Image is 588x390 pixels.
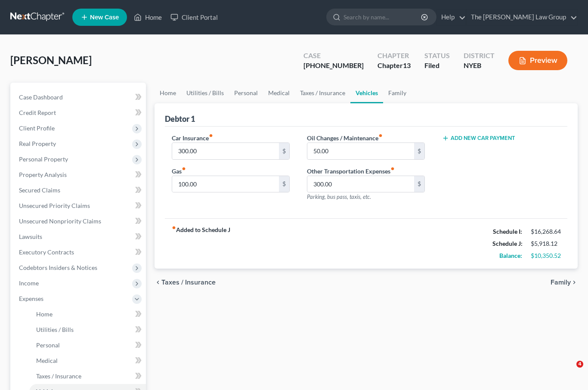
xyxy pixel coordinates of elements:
a: Medical [29,353,146,368]
div: Filed [424,61,450,71]
i: chevron_right [571,279,578,286]
button: chevron_left Taxes / Insurance [155,279,216,286]
button: Add New Car Payment [442,135,515,142]
strong: Balance: [499,252,522,259]
a: Executory Contracts [12,245,146,260]
span: Family [551,279,571,286]
div: Chapter [378,61,411,71]
a: Personal [229,83,263,103]
span: Unsecured Priority Claims [19,202,90,209]
span: Client Profile [19,124,55,132]
a: Secured Claims [12,183,146,198]
i: fiber_manual_record [172,226,176,230]
span: Case Dashboard [19,93,63,101]
div: $ [414,176,424,192]
span: [PERSON_NAME] [10,54,92,66]
a: Utilities / Bills [29,322,146,337]
span: Real Property [19,140,56,147]
span: Personal [36,341,60,349]
span: New Case [90,14,119,21]
span: Income [19,279,39,287]
a: Lawsuits [12,229,146,245]
input: Search by name... [344,9,422,25]
label: Oil Changes / Maintenance [307,133,383,142]
a: Case Dashboard [12,90,146,105]
div: $10,350.52 [531,251,560,260]
a: Help [437,9,466,25]
a: Client Portal [166,9,222,25]
span: Executory Contracts [19,248,74,256]
div: NYEB [464,61,495,71]
label: Car Insurance [172,133,213,142]
input: -- [307,143,415,159]
div: $ [279,143,289,159]
div: $ [279,176,289,192]
span: Secured Claims [19,186,60,194]
strong: Schedule J: [492,240,523,247]
div: Case [303,51,364,61]
a: Unsecured Nonpriority Claims [12,214,146,229]
span: Expenses [19,295,43,302]
div: Debtor 1 [165,114,195,124]
span: 13 [403,61,411,69]
a: The [PERSON_NAME] Law Group [467,9,577,25]
span: Parking, bus pass, taxis, etc. [307,193,371,200]
span: Taxes / Insurance [36,372,81,380]
span: Home [36,310,53,318]
a: Medical [263,83,295,103]
input: -- [172,176,279,192]
span: 4 [576,361,583,368]
i: fiber_manual_record [378,133,383,138]
strong: Schedule I: [493,228,522,235]
a: Home [130,9,166,25]
button: Preview [508,51,567,70]
span: Lawsuits [19,233,42,240]
span: Medical [36,357,58,364]
div: District [464,51,495,61]
i: fiber_manual_record [390,167,395,171]
span: Taxes / Insurance [161,279,216,286]
input: -- [172,143,279,159]
div: Chapter [378,51,411,61]
a: Home [155,83,181,103]
div: Status [424,51,450,61]
a: Credit Report [12,105,146,121]
span: Unsecured Nonpriority Claims [19,217,101,225]
div: [PHONE_NUMBER] [303,61,364,71]
div: $ [414,143,424,159]
label: Gas [172,167,186,176]
a: Taxes / Insurance [29,368,146,384]
i: fiber_manual_record [182,167,186,171]
a: Home [29,306,146,322]
span: Codebtors Insiders & Notices [19,264,97,271]
a: Vehicles [350,83,383,103]
button: Family chevron_right [551,279,578,286]
span: Credit Report [19,109,56,116]
i: fiber_manual_record [209,133,213,138]
i: chevron_left [155,279,161,286]
a: Family [383,83,412,103]
input: -- [307,176,415,192]
label: Other Transportation Expenses [307,167,395,176]
a: Unsecured Priority Claims [12,198,146,214]
span: Property Analysis [19,171,67,178]
div: $16,268.64 [531,227,560,236]
a: Personal [29,337,146,353]
a: Taxes / Insurance [295,83,350,103]
div: $5,918.12 [531,239,560,248]
a: Utilities / Bills [181,83,229,103]
iframe: Intercom live chat [559,361,579,381]
span: Utilities / Bills [36,326,74,333]
span: Personal Property [19,155,68,163]
a: Property Analysis [12,167,146,183]
strong: Added to Schedule J [172,226,230,262]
